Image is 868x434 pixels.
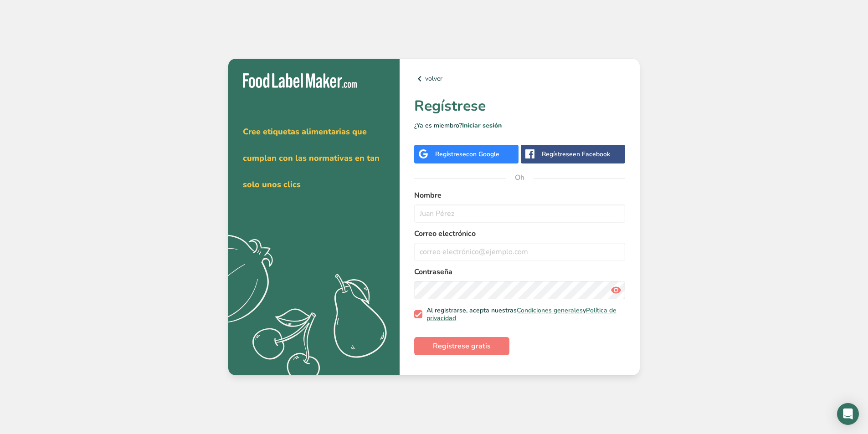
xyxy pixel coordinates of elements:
button: Regístrese gratis [414,337,509,355]
img: Fabricante de etiquetas para alimentos [243,73,357,88]
font: ¿Ya es miembro? [414,121,462,130]
font: Contraseña [414,267,452,277]
font: Al registrarse, acepta nuestras [426,306,517,315]
font: Nombre [414,190,442,200]
font: volver [425,74,442,83]
font: Regístrese [435,150,466,158]
font: Regístrese [542,150,573,158]
a: Condiciones generales [517,306,583,315]
a: Iniciar sesión [462,121,502,130]
a: Política de privacidad [426,306,616,323]
a: volver [414,73,625,84]
div: Abrir Intercom Messenger [837,403,859,425]
font: en Facebook [573,150,610,158]
font: y [583,306,586,315]
font: Regístrese [414,96,486,116]
input: Juan Pérez [414,204,625,223]
font: Cree etiquetas alimentarias que cumplan con las normativas en tan solo unos clics [243,126,380,190]
font: Regístrese gratis [433,341,491,351]
input: correo electrónico@ejemplo.com [414,243,625,261]
font: Correo electrónico [414,229,476,239]
font: con Google [466,150,499,158]
font: Oh [515,173,524,183]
